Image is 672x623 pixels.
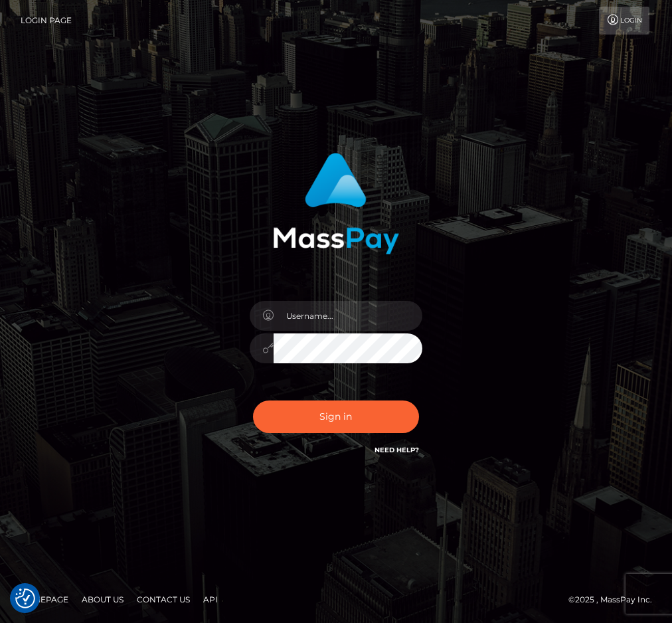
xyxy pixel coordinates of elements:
a: Homepage [15,589,74,610]
a: About Us [76,589,129,610]
button: Consent Preferences [15,588,35,608]
a: Login Page [21,7,72,35]
img: MassPay Login [273,153,399,254]
img: Revisit consent button [15,588,35,608]
a: Login [599,7,649,35]
input: Username... [274,301,422,331]
a: Need Help? [375,446,419,454]
a: API [198,589,223,610]
a: Contact Us [131,589,195,610]
div: © 2025 , MassPay Inc. [568,592,662,607]
button: Sign in [253,400,419,433]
